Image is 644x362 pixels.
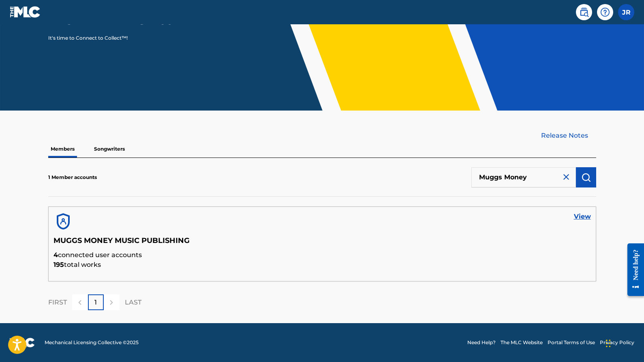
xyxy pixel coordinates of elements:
[48,298,67,307] p: FIRST
[10,338,35,347] img: logo
[48,141,77,158] p: Members
[48,34,189,42] p: It's time to Connect to Collect™!
[581,172,591,182] img: Search Works
[574,212,591,221] a: View
[53,251,58,259] span: 4
[579,7,589,17] img: search
[94,298,97,307] p: 1
[53,250,591,260] p: connected user accounts
[53,236,591,250] h5: MUGGS MONEY MUSIC PUBLISHING
[600,7,610,17] img: help
[467,339,496,346] a: Need Help?
[621,237,644,302] iframe: Resource Center
[471,167,576,187] input: Search Members
[603,323,644,362] iframe: Chat Widget
[53,212,73,231] img: account
[53,261,64,268] span: 195
[45,339,139,346] span: Mechanical Licensing Collective © 2025
[541,131,596,141] a: Release Notes
[53,260,591,270] p: total works
[501,339,543,346] a: The MLC Website
[10,6,41,18] img: MLC Logo
[125,298,141,307] p: LAST
[48,174,97,181] p: 1 Member accounts
[606,331,611,356] div: Drag
[600,339,634,346] a: Privacy Policy
[548,339,595,346] a: Portal Terms of Use
[561,172,571,182] img: close
[576,4,592,20] a: Public Search
[618,4,634,20] div: User Menu
[92,141,127,158] p: Songwriters
[597,4,613,20] div: Help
